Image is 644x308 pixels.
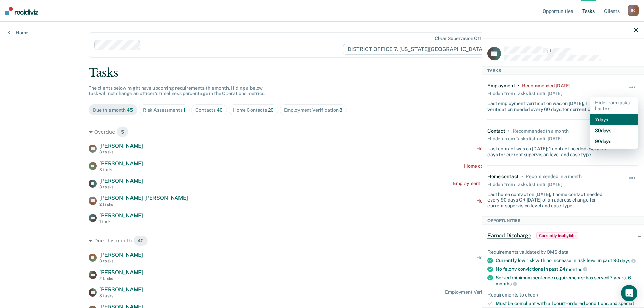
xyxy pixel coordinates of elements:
div: Home contact recommended a month ago [464,163,555,169]
div: • [521,173,523,179]
div: Hidden from Tasks list until [DATE] [487,88,562,98]
div: Last home contact on [DATE]; 1 home contact needed every 90 days OR [DATE] of an address change f... [487,189,613,208]
div: Last employment verification was on [DATE]; 1 verification needed every 60 days for current case ... [487,98,613,112]
div: Home contact recommended [DATE] [476,146,555,151]
div: Recommended in a month [526,173,582,179]
span: [PERSON_NAME] [99,177,143,184]
div: No felony convictions in past 24 [496,266,638,272]
span: DISTRICT OFFICE 7, [US_STATE][GEOGRAPHIC_DATA] [343,44,494,55]
div: Overdue [89,126,555,137]
span: Earned Discharge [487,232,531,239]
span: 8 [339,107,342,113]
div: 3 tasks [99,150,143,155]
span: The clients below might have upcoming requirements this month. Hiding a below task will not chang... [89,85,265,96]
div: 3 tasks [99,185,143,189]
a: Home [8,30,28,36]
span: [PERSON_NAME] [99,160,143,167]
div: Risk Assessments [143,107,186,113]
div: Tasks [482,66,644,74]
div: • [518,83,520,89]
div: 3 tasks [99,293,143,298]
div: Due this month [93,107,133,113]
div: 2 tasks [99,276,143,281]
div: Tasks [89,66,555,80]
div: Due this month [89,235,555,246]
div: 2 tasks [99,202,188,207]
div: 3 tasks [99,167,143,172]
div: Hidden from Tasks list until [DATE] [487,134,562,143]
span: [PERSON_NAME] [99,269,143,276]
div: Opportunities [482,217,644,225]
span: 5 [117,126,128,137]
div: Contacts [195,107,223,113]
div: Employment [487,83,515,89]
div: Currently low risk with no increase in risk level in past 90 [496,258,638,264]
div: Recommended 20 days ago [522,83,570,89]
div: Home contact recommended [DATE] [476,198,555,204]
button: 7 days [590,114,638,125]
img: Recidiviz [5,7,38,15]
div: Recommended in a month [512,128,569,134]
span: [PERSON_NAME] [PERSON_NAME] [99,195,188,201]
div: Employment Verification recommended in a month [445,289,555,295]
button: 30 days [590,125,638,136]
div: Employment Verification recommended [DATE] [453,181,555,186]
span: [PERSON_NAME] [99,252,143,258]
div: Contact [487,128,505,134]
div: Requirements validated by OMS data [487,249,638,255]
span: [PERSON_NAME] [99,286,143,293]
div: Open Intercom Messenger [621,285,637,301]
div: • [508,128,510,134]
div: Earned DischargeCurrently ineligible [482,225,644,246]
div: Clear supervision officers [435,35,492,41]
span: 40 [133,235,148,246]
div: Last contact was on [DATE]; 1 contact needed every 90 days for current supervision level and case... [487,143,613,158]
div: 3 tasks [99,259,143,263]
div: Home contact [487,173,519,179]
div: B C [628,5,639,16]
span: 45 [127,107,133,113]
span: months [496,281,517,286]
div: 1 task [99,219,143,224]
span: 1 [183,107,185,113]
span: days [620,258,635,263]
span: months [566,266,587,272]
button: 90 days [590,136,638,146]
div: Requirements to check [487,292,638,298]
div: Home contact recommended [DATE] [476,255,555,260]
div: Hide from tasks list for... [590,97,638,114]
span: 40 [217,107,223,113]
span: [PERSON_NAME] [99,143,143,149]
span: [PERSON_NAME] [99,212,143,219]
div: Home Contacts [233,107,274,113]
div: Employment Verification [284,107,343,113]
div: Served minimum sentence requirements: has served 7 years, 6 [496,275,638,286]
span: Currently ineligible [536,232,578,239]
span: 20 [268,107,274,113]
div: Hidden from Tasks list until [DATE] [487,179,562,189]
